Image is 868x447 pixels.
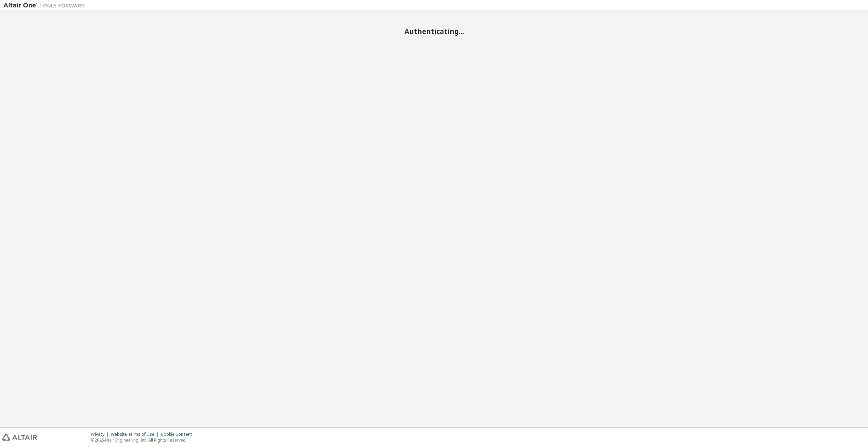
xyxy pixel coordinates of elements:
h2: Authenticating... [3,27,865,36]
div: Privacy [91,432,111,437]
p: © 2025 Altair Engineering, Inc. All Rights Reserved. [91,437,196,443]
img: altair_logo.svg [2,434,37,441]
div: Website Terms of Use [111,432,161,437]
img: Altair One [3,2,88,9]
div: Cookie Consent [161,432,196,437]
